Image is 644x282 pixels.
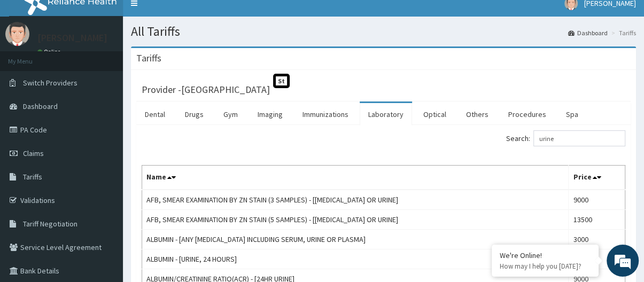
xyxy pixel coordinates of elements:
td: AFB, SMEAR EXAMINATION BY ZN STAIN (5 SAMPLES) - [[MEDICAL_DATA] OR URINE] [142,210,569,230]
a: Online [37,48,63,56]
a: Imaging [249,103,291,126]
a: Optical [415,103,455,126]
h3: Tariffs [136,53,161,63]
div: Minimize live chat window [175,5,201,31]
span: Switch Providers [23,78,77,88]
textarea: Type your message and hit 'Enter' [5,177,204,215]
td: 9000 [569,190,625,210]
div: We're Online! [500,250,591,260]
a: Immunizations [294,103,357,126]
span: Tariffs [23,172,42,182]
td: 3000 [569,230,625,249]
a: Dashboard [568,28,608,37]
a: Gym [215,103,246,126]
input: Search: [533,130,625,146]
a: Laboratory [360,103,412,126]
a: Spa [557,103,587,126]
div: Chat with us now [56,60,180,74]
th: Price [569,166,625,190]
a: Procedures [500,103,555,126]
a: Others [457,103,497,126]
td: AFB, SMEAR EXAMINATION BY ZN STAIN (3 SAMPLES) - [[MEDICAL_DATA] OR URINE] [142,190,569,210]
img: d_794563401_company_1708531726252_794563401 [20,53,43,80]
td: 13500 [569,210,625,230]
p: [PERSON_NAME] [37,33,107,43]
th: Name [142,166,569,190]
span: Tariff Negotiation [23,219,77,229]
h3: Provider - [GEOGRAPHIC_DATA] [142,85,270,95]
td: ALBUMIN - [URINE, 24 HOURS] [142,249,569,269]
a: Drugs [176,103,212,126]
img: User Image [5,22,29,46]
span: St [273,74,290,88]
h1: All Tariffs [131,25,636,38]
p: How may I help you today? [500,262,591,271]
span: Dashboard [23,101,58,111]
span: We're online! [62,77,148,185]
li: Tariffs [609,28,636,37]
a: Dental [136,103,174,126]
label: Search: [506,130,625,146]
td: ALBUMIN - [ANY [MEDICAL_DATA] INCLUDING SERUM, URINE OR PLASMA] [142,230,569,249]
span: Claims [23,148,44,158]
